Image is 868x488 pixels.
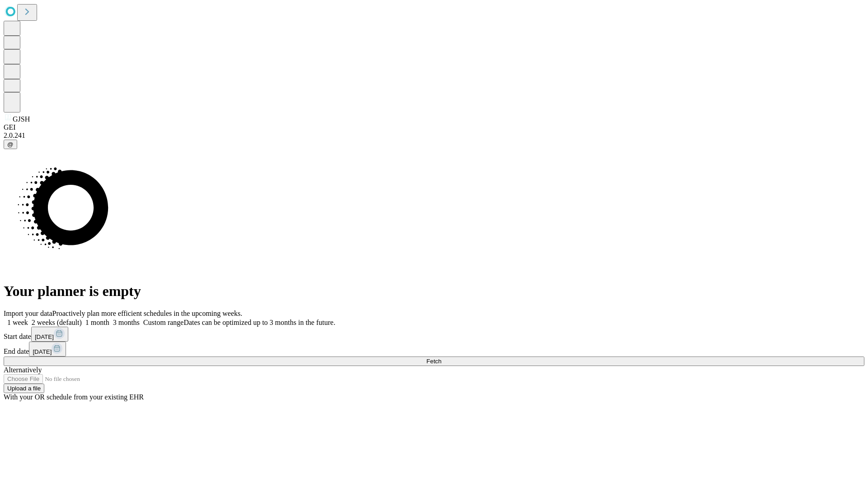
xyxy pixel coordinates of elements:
button: @ [4,140,17,149]
span: Custom range [143,319,184,326]
span: 1 month [85,319,109,326]
div: GEI [4,123,864,131]
span: @ [7,141,14,148]
span: GJSH [13,115,30,123]
span: [DATE] [35,333,54,340]
div: Start date [4,327,864,342]
div: 2.0.241 [4,131,864,140]
button: [DATE] [29,342,66,357]
span: Dates can be optimized up to 3 months in the future. [184,319,335,326]
span: 2 weeks (default) [32,319,82,326]
button: Fetch [4,357,864,366]
span: Fetch [426,358,441,365]
span: 1 week [7,319,28,326]
div: End date [4,342,864,357]
h1: Your planner is empty [4,283,864,300]
span: Import your data [4,310,52,317]
span: Alternatively [4,366,42,374]
span: [DATE] [33,348,52,355]
span: Proactively plan more efficient schedules in the upcoming weeks. [52,310,242,317]
span: With your OR schedule from your existing EHR [4,393,144,401]
span: 3 months [113,319,140,326]
button: [DATE] [31,327,68,342]
button: Upload a file [4,384,44,393]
